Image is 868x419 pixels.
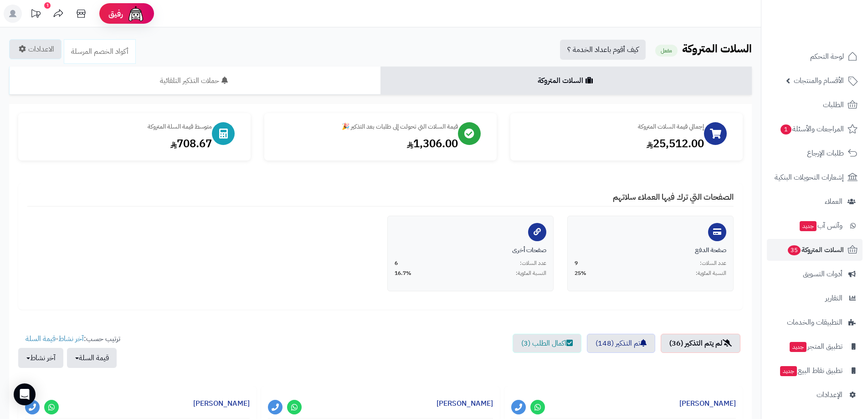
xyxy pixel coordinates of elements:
span: التقارير [825,292,842,305]
a: حملات التذكير التلقائية [9,67,380,95]
a: لوحة التحكم [767,46,863,67]
span: عدد السلات: [520,259,546,267]
a: الطلبات [767,94,863,116]
span: 35 [788,245,801,256]
h4: الصفحات التي ترك فيها العملاء سلاتهم [27,192,734,207]
img: ai-face.png [127,5,145,23]
button: آخر نشاط [18,348,63,368]
span: عدد السلات: [700,259,726,267]
span: السلات المتروكة [787,243,844,256]
span: تطبيق المتجر [789,340,842,353]
span: الأقسام والمنتجات [794,74,844,87]
span: لوحة التحكم [810,50,844,63]
a: السلات المتروكة35 [767,239,863,261]
span: وآتس آب [799,219,842,232]
a: تم التذكير (148) [587,334,655,353]
a: آخر نشاط [58,333,84,344]
span: الطلبات [823,98,844,111]
a: الاعدادات [9,39,62,59]
div: متوسط قيمة السلة المتروكة [27,122,212,131]
a: السلات المتروكة [380,67,752,95]
span: 25% [575,269,586,277]
span: أدوات التسويق [803,268,842,280]
span: 6 [395,259,398,267]
div: إجمالي قيمة السلات المتروكة [519,122,704,131]
span: جديد [800,221,817,231]
small: مفعل [655,45,678,57]
div: صفحة الدفع [575,246,726,255]
button: قيمة السلة [67,348,117,368]
a: طلبات الإرجاع [767,142,863,164]
div: 25,512.00 [519,136,704,151]
ul: ترتيب حسب: - [18,334,120,368]
a: المراجعات والأسئلة1 [767,118,863,140]
a: كيف أقوم باعداد الخدمة ؟ [560,40,646,60]
div: 708.67 [27,136,212,151]
span: الإعدادات [817,388,842,401]
span: إشعارات التحويلات البنكية [775,171,844,184]
a: أكواد الخصم المرسلة [64,39,136,64]
div: قيمة السلات التي تحولت إلى طلبات بعد التذكير 🎉 [273,122,458,131]
a: [PERSON_NAME] [437,398,493,409]
span: التطبيقات والخدمات [787,316,842,329]
a: لم يتم التذكير (36) [661,334,740,353]
a: تحديثات المنصة [24,5,47,25]
span: طلبات الإرجاع [807,147,844,160]
a: [PERSON_NAME] [679,398,736,409]
a: وآتس آبجديد [767,215,863,237]
span: العملاء [825,195,842,208]
span: 9 [575,259,578,267]
a: الإعدادات [767,384,863,406]
a: تطبيق نقاط البيعجديد [767,360,863,382]
div: Open Intercom Messenger [14,383,36,405]
a: أدوات التسويق [767,263,863,285]
span: 1 [781,124,792,135]
span: المراجعات والأسئلة [780,123,844,135]
b: السلات المتروكة [682,41,752,57]
span: جديد [790,342,806,352]
a: إشعارات التحويلات البنكية [767,166,863,188]
div: 1 [44,2,51,9]
a: قيمة السلة [26,333,56,344]
span: النسبة المئوية: [696,269,726,277]
span: جديد [780,366,797,376]
span: تطبيق نقاط البيع [779,364,842,377]
a: اكمال الطلب (3) [513,334,581,353]
a: تطبيق المتجرجديد [767,336,863,357]
a: العملاء [767,191,863,212]
span: 16.7% [395,269,411,277]
span: النسبة المئوية: [516,269,546,277]
a: التقارير [767,287,863,309]
a: [PERSON_NAME] [193,398,250,409]
div: صفحات أخرى [395,246,546,255]
span: رفيق [108,8,123,19]
div: 1,306.00 [273,136,458,151]
img: logo-2.png [806,21,859,40]
a: التطبيقات والخدمات [767,311,863,333]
